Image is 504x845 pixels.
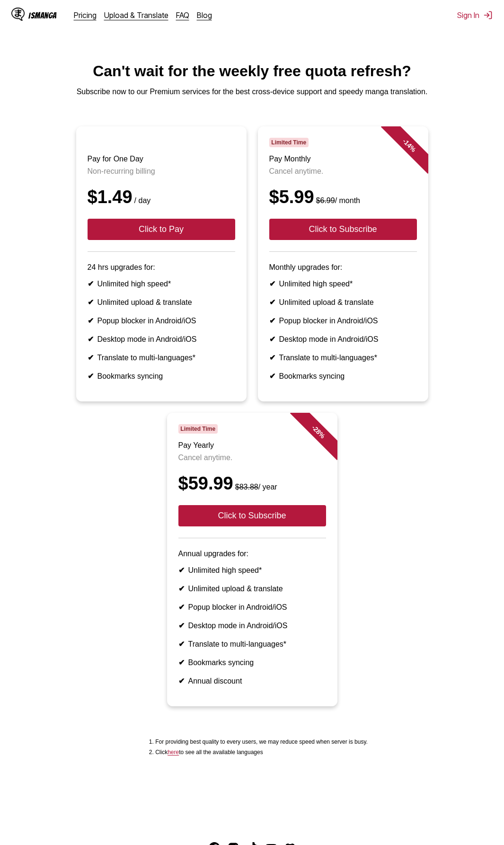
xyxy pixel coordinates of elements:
[178,603,326,612] li: Popup blocker in Android/iOS
[178,473,326,494] div: $59.99
[233,483,277,491] small: / year
[88,335,235,344] li: Desktop mode in Android/iOS
[269,372,275,380] b: ✔
[269,335,275,343] b: ✔
[8,62,496,80] h1: Can't wait for the weekly free quota refresh?
[88,316,235,325] li: Popup blocker in Android/iOS
[269,354,275,362] b: ✔
[269,335,417,344] li: Desktop mode in Android/iOS
[316,196,335,205] s: $6.99
[178,658,185,667] b: ✔
[269,155,417,163] h3: Pay Monthly
[176,10,189,20] a: FAQ
[380,117,437,174] div: - 14 %
[88,354,94,362] b: ✔
[269,372,417,381] li: Bookmarks syncing
[269,138,309,147] span: Limited Time
[178,441,326,450] h3: Pay Yearly
[314,196,360,205] small: / month
[178,566,185,574] b: ✔
[178,566,326,575] li: Unlimited high speed*
[88,155,235,163] h3: Pay for One Day
[178,676,326,685] li: Annual discount
[178,622,185,630] b: ✔
[269,317,275,325] b: ✔
[74,10,97,20] a: Pricing
[88,298,235,307] li: Unlimited upload & translate
[178,584,326,593] li: Unlimited upload & translate
[88,187,235,207] div: $1.49
[11,8,74,23] a: IsManga LogoIsManga
[88,353,235,362] li: Translate to multi-languages*
[269,298,275,306] b: ✔
[269,279,417,288] li: Unlimited high speed*
[178,658,326,667] li: Bookmarks syncing
[269,298,417,307] li: Unlimited upload & translate
[133,196,151,205] small: / day
[178,621,326,630] li: Desktop mode in Android/iOS
[178,550,326,558] p: Annual upgrades for:
[88,298,94,306] b: ✔
[269,219,417,240] button: Click to Subscribe
[8,88,496,96] p: Subscribe now to our Premium services for the best cross-device support and speedy manga translat...
[178,505,326,526] button: Click to Subscribe
[457,10,493,20] button: Sign In
[11,8,25,21] img: IsManga Logo
[269,280,275,288] b: ✔
[290,403,346,460] div: - 28 %
[235,483,258,491] s: $83.88
[28,11,57,20] div: IsManga
[88,335,94,343] b: ✔
[178,640,185,648] b: ✔
[88,263,235,272] p: 24 hrs upgrades for:
[178,424,218,434] span: Limited Time
[269,353,417,362] li: Translate to multi-languages*
[168,749,179,756] a: Available languages
[269,316,417,325] li: Popup blocker in Android/iOS
[178,454,326,462] p: Cancel anytime.
[88,317,94,325] b: ✔
[155,749,368,756] li: Click to see all the available languages
[155,738,368,745] li: For providing best quality to every users, we may reduce speed when server is busy.
[178,677,185,685] b: ✔
[88,167,235,176] p: Non-recurring billing
[104,10,168,20] a: Upload & Translate
[178,585,185,593] b: ✔
[88,219,235,240] button: Click to Pay
[88,280,94,288] b: ✔
[269,187,417,207] div: $5.99
[483,10,493,20] img: Sign out
[269,167,417,176] p: Cancel anytime.
[88,372,235,381] li: Bookmarks syncing
[88,279,235,288] li: Unlimited high speed*
[178,640,326,649] li: Translate to multi-languages*
[269,263,417,272] p: Monthly upgrades for:
[197,10,212,20] a: Blog
[88,372,94,380] b: ✔
[178,603,185,611] b: ✔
